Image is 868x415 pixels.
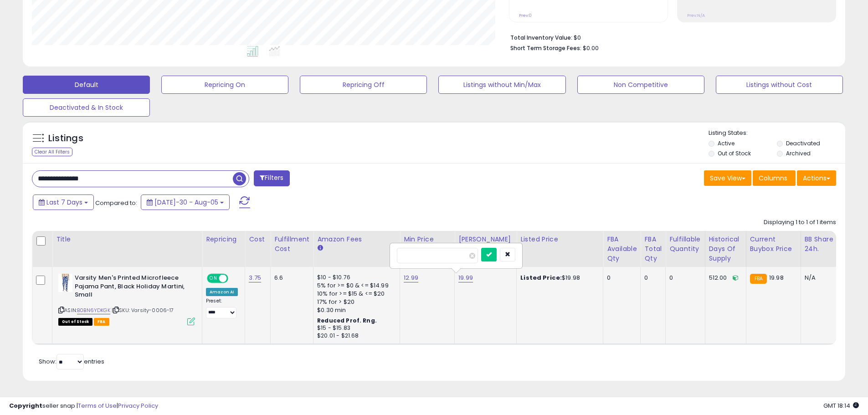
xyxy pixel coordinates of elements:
div: BB Share 24h. [805,235,838,254]
div: $10 - $10.76 [317,274,393,282]
button: Filters [254,170,289,186]
button: [DATE]-30 - Aug-05 [141,195,230,210]
b: Varsity Men's Printed Microfleece Pajama Pant, Black Holiday Martini, Small [75,274,185,302]
small: Amazon Fees. [317,244,323,252]
div: seller snap | | [9,402,158,410]
div: Amazon Fees [317,235,396,244]
strong: Copyright [9,401,42,410]
div: ASIN: [58,274,195,324]
div: Historical Days Of Supply [709,235,742,263]
div: 10% for >= $15 & <= $20 [317,290,393,298]
span: All listings that are currently out of stock and unavailable for purchase on Amazon [58,318,92,326]
div: Amazon AI [206,288,238,296]
a: 3.75 [249,273,261,282]
div: N/A [805,274,835,282]
a: 12.99 [404,273,418,282]
div: 5% for >= $0 & <= $14.99 [317,282,393,290]
span: 2025-08-13 18:14 GMT [823,401,859,410]
b: Listed Price: [520,273,562,282]
div: $0.30 min [317,306,393,314]
label: Active [718,139,734,147]
h5: Listings [48,132,83,145]
b: Total Inventory Value: [510,34,572,41]
span: FBA [94,318,109,326]
span: Last 7 Days [46,198,82,207]
a: B0BN6YDKGK [77,307,110,314]
button: Columns [753,170,796,186]
div: [PERSON_NAME] [458,235,513,244]
img: 41Ajj09D3KL._SL40_.jpg [58,274,72,292]
div: Current Buybox Price [750,235,797,254]
small: FBA [750,274,767,284]
span: Compared to: [95,199,137,207]
label: Deactivated [786,139,820,147]
span: | SKU: Varsity-0006-17 [112,307,174,314]
button: Repricing Off [300,76,427,94]
button: Default [23,76,150,94]
span: Columns [759,174,787,183]
div: FBA Total Qty [644,235,662,263]
button: Non Competitive [577,76,704,94]
div: Clear All Filters [32,148,72,156]
label: Archived [786,149,811,157]
button: Save View [704,170,751,186]
div: 0 [607,274,633,282]
span: $0.00 [583,44,599,52]
button: Listings without Min/Max [438,76,565,94]
div: Cost [249,235,267,244]
small: Prev: N/A [687,13,705,18]
b: Short Term Storage Fees: [510,44,581,52]
div: $20.01 - $21.68 [317,332,393,340]
div: 6.6 [274,274,306,282]
button: Last 7 Days [33,195,94,210]
b: Reduced Prof. Rng. [317,317,377,324]
div: Title [56,235,198,244]
div: $19.98 [520,274,596,282]
a: 19.99 [458,273,473,282]
span: 19.98 [769,273,784,282]
div: Repricing [206,235,241,244]
span: [DATE]-30 - Aug-05 [154,198,218,207]
div: Min Price [404,235,451,244]
button: Listings without Cost [716,76,843,94]
a: Privacy Policy [118,401,158,410]
button: Actions [797,170,836,186]
div: 0 [644,274,658,282]
small: Prev: 0 [519,13,532,18]
label: Out of Stock [718,149,751,157]
li: $0 [510,31,829,42]
button: Deactivated & In Stock [23,98,150,117]
div: Displaying 1 to 1 of 1 items [764,218,836,227]
a: Terms of Use [78,401,117,410]
div: 512.00 [709,274,739,282]
p: Listing States: [709,129,845,138]
div: 0 [669,274,698,282]
div: $15 - $15.83 [317,324,393,332]
span: ON [208,275,219,282]
button: Repricing On [161,76,288,94]
div: FBA Available Qty [607,235,637,263]
div: Preset: [206,298,238,318]
div: Fulfillable Quantity [669,235,701,254]
span: OFF [227,275,241,282]
span: Show: entries [39,357,104,366]
div: Listed Price [520,235,599,244]
div: 17% for > $20 [317,298,393,306]
div: Fulfillment Cost [274,235,309,254]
